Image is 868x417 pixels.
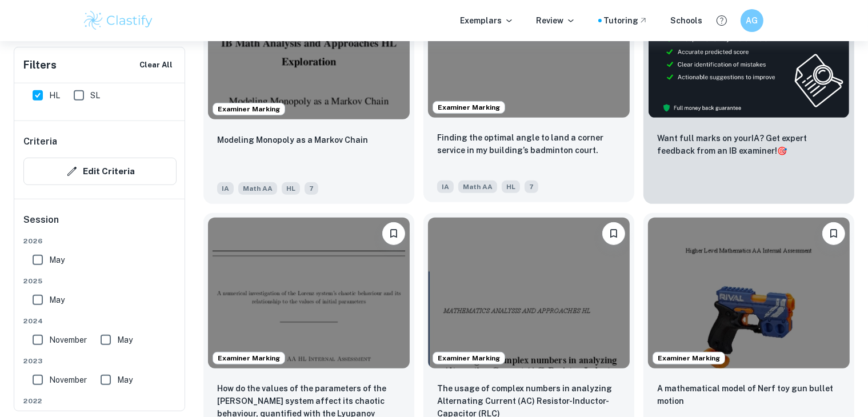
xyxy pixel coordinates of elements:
button: Edit Criteria [23,158,177,185]
a: Tutoring [604,14,648,27]
h6: Filters [23,57,57,73]
span: 2025 [23,276,177,286]
span: May [49,294,65,306]
span: May [49,254,65,266]
button: Bookmark [822,222,845,245]
span: Examiner Marking [433,102,505,113]
p: Modeling Monopoly as a Markov Chain [217,134,368,146]
span: IA [217,182,234,195]
span: May [117,334,133,346]
span: IA [437,181,454,193]
button: Clear All [137,57,175,74]
span: Math AA [238,182,277,195]
span: Examiner Marking [213,353,285,363]
span: 2026 [23,236,177,246]
span: Examiner Marking [213,104,285,114]
span: HL [502,181,520,193]
h6: Criteria [23,135,57,149]
span: 2022 [23,396,177,406]
span: 2023 [23,356,177,366]
img: Math AA IA example thumbnail: How do the values of the parameters of t [208,218,410,369]
span: 🎯 [777,146,787,155]
button: AG [741,9,763,32]
span: 2024 [23,316,177,326]
span: May [117,374,133,386]
p: Exemplars [461,14,514,27]
img: Math AA IA example thumbnail: The usage of complex numbers in analyzin [428,218,630,369]
button: Bookmark [602,222,625,245]
span: HL [49,89,60,102]
span: SL [90,89,100,102]
span: 7 [525,181,538,193]
h6: Session [23,213,177,236]
span: November [49,374,87,386]
button: Help and Feedback [712,11,731,30]
span: 7 [305,182,318,195]
p: Want full marks on your IA ? Get expert feedback from an IB examiner! [657,132,841,157]
p: A mathematical model of Nerf toy gun bullet motion [657,382,841,407]
p: Finding the optimal angle to land a corner service in my building’s badminton court. [437,131,621,157]
span: HL [282,182,300,195]
span: Examiner Marking [433,353,505,363]
a: Schools [671,14,703,27]
button: Bookmark [382,222,405,245]
p: Review [537,14,575,27]
h6: AG [745,14,758,27]
span: November [49,334,87,346]
img: Clastify logo [82,9,155,32]
img: Math AA IA example thumbnail: A mathematical model of Nerf toy gun bul [648,218,850,369]
span: Examiner Marking [653,353,725,363]
span: Math AA [458,181,497,193]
